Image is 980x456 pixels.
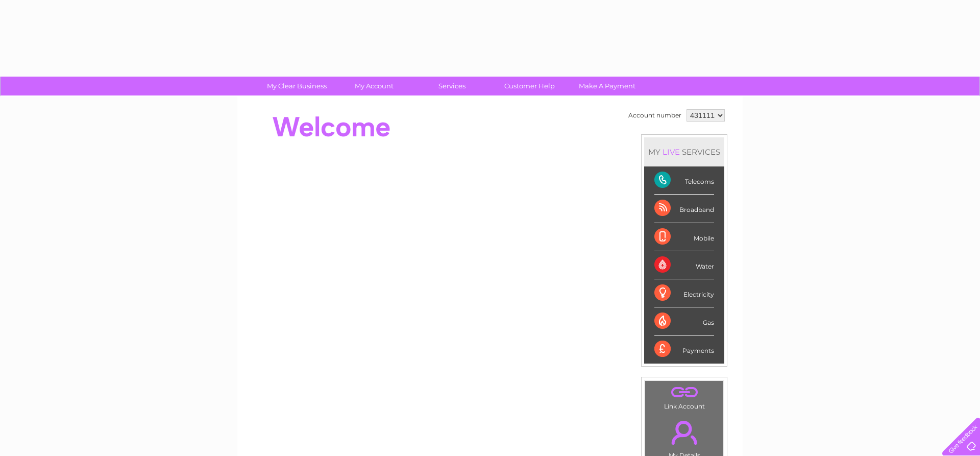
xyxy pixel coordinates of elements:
a: My Clear Business [255,77,339,95]
div: Broadband [654,195,714,223]
a: Make A Payment [565,77,649,95]
a: Services [410,77,494,95]
div: Mobile [654,223,714,251]
div: Payments [654,335,714,363]
a: Customer Help [487,77,572,95]
div: MY SERVICES [644,137,724,166]
a: My Account [332,77,416,95]
td: Account number [626,107,684,124]
div: Telecoms [654,166,714,195]
div: Gas [654,307,714,335]
td: Link Account [645,380,724,413]
a: . [648,383,721,401]
div: LIVE [660,147,682,157]
div: Electricity [654,279,714,307]
div: Water [654,251,714,279]
a: . [648,415,721,450]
